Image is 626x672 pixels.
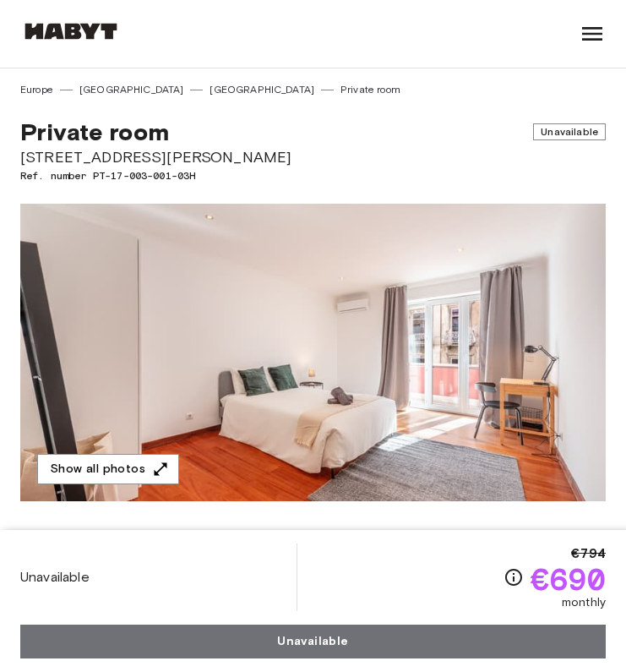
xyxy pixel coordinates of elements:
[20,168,606,183] span: Ref. number PT-17-003-001-03H
[340,82,400,97] a: Private room
[210,82,314,97] a: [GEOGRAPHIC_DATA]
[20,117,169,146] span: Private room
[20,82,53,97] a: Europe
[504,567,524,587] svg: Check cost overview for full price breakdown. Please note that discounts apply to new joiners onl...
[20,146,606,168] span: [STREET_ADDRESS][PERSON_NAME]
[571,544,606,564] span: €794
[37,454,179,485] button: Show all photos
[79,82,184,97] a: [GEOGRAPHIC_DATA]
[533,123,606,140] span: Unavailable
[20,568,90,587] span: Unavailable
[562,594,606,611] span: monthly
[20,23,122,40] img: Habyt
[20,204,606,501] img: Marketing picture of unit PT-17-003-001-03H
[531,564,606,594] span: €690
